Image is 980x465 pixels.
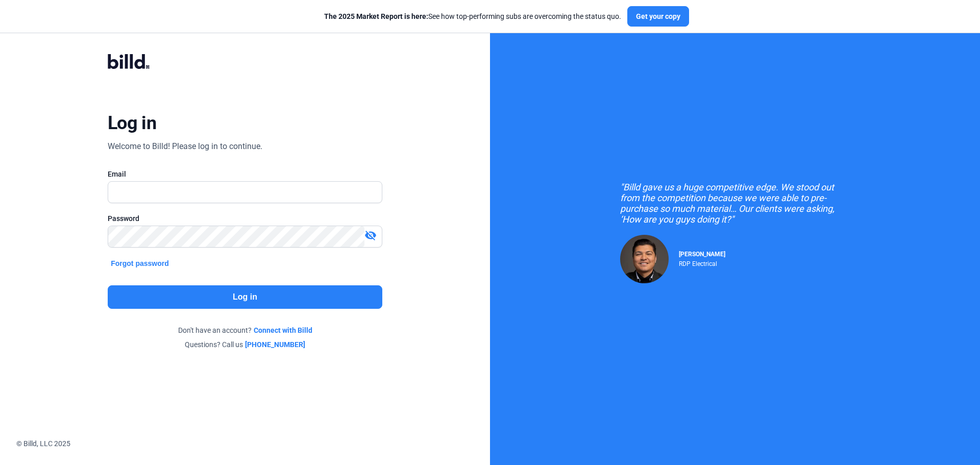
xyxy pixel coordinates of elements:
div: Email [108,169,382,179]
div: Welcome to Billd! Please log in to continue. [108,140,262,153]
button: Get your copy [627,6,689,27]
a: Connect with Billd [254,325,312,335]
div: Questions? Call us [108,339,382,350]
div: "Billd gave us a huge competitive edge. We stood out from the competition because we were able to... [620,182,850,225]
span: [PERSON_NAME] [679,251,725,258]
a: [PHONE_NUMBER] [245,339,305,350]
div: Don't have an account? [108,325,382,335]
div: Log in [108,112,156,134]
mat-icon: visibility_off [364,229,377,241]
button: Log in [108,285,382,309]
img: Raul Pacheco [620,235,669,283]
button: Forgot password [108,258,172,269]
div: See how top-performing subs are overcoming the status quo. [324,11,621,21]
div: RDP Electrical [679,258,725,267]
span: The 2025 Market Report is here: [324,12,428,20]
div: Password [108,213,382,224]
